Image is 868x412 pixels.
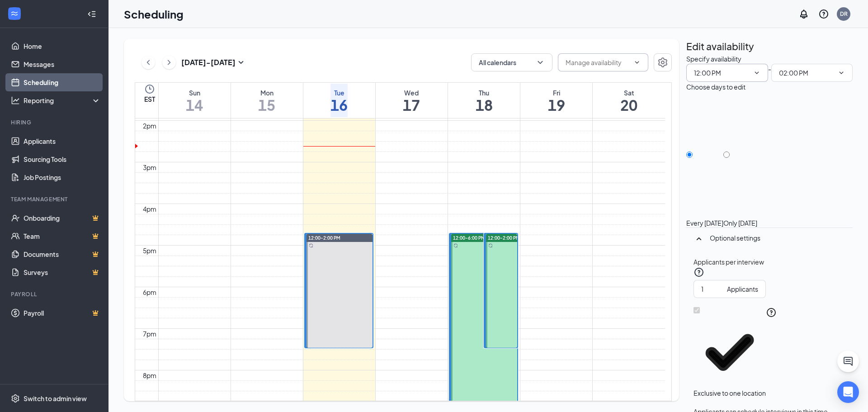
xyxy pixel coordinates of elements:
[837,381,859,403] div: Open Intercom Messenger
[476,97,493,113] h1: 18
[548,88,565,97] div: Fri
[471,53,552,71] button: All calendarsChevronDown
[141,370,158,380] div: 8pm
[181,57,236,67] h3: [DATE] - [DATE]
[24,263,101,281] a: SurveysCrown
[11,118,99,126] div: Hiring
[727,284,758,294] div: Applicants
[309,243,313,248] svg: Sync
[838,69,845,76] svg: ChevronDown
[258,97,275,113] h1: 15
[329,83,349,118] a: September 16, 2025
[162,56,176,69] button: ChevronRight
[236,57,246,68] svg: SmallChevronDown
[474,83,495,118] a: September 18, 2025
[24,304,101,322] a: PayrollCrown
[141,246,158,256] div: 5pm
[693,388,766,398] div: Exclusive to one location
[633,59,641,66] svg: ChevronDown
[142,56,155,69] button: ChevronLeft
[401,83,422,118] a: September 17, 2025
[403,97,420,113] h1: 17
[536,58,545,67] svg: ChevronDown
[141,121,158,131] div: 2pm
[308,235,340,241] span: 12:00-2:00 PM
[686,54,853,64] div: Specify availability
[11,394,20,403] svg: Settings
[186,97,203,113] h1: 14
[453,235,485,241] span: 12:00-6:00 PM
[11,195,99,203] div: Team Management
[686,64,853,82] div: -
[24,394,87,403] div: Switch to admin view
[488,243,493,248] svg: Sync
[620,88,637,97] div: Sat
[141,162,158,172] div: 3pm
[87,9,96,19] svg: Collapse
[837,350,859,372] button: ChatActive
[144,57,153,68] svg: ChevronLeft
[10,9,19,18] svg: WorkstreamLogo
[654,53,672,71] button: Settings
[620,97,637,113] h1: 20
[843,356,854,367] svg: ChatActive
[24,150,101,168] a: Sourcing Tools
[693,307,700,313] input: Exclusive to one location
[686,82,853,92] div: Choose days to edit
[24,73,101,91] a: Scheduling
[403,88,420,97] div: Wed
[818,9,829,19] svg: QuestionInfo
[24,209,101,227] a: OnboardingCrown
[24,96,101,105] div: Reporting
[330,97,348,113] h1: 16
[710,233,845,242] div: Optional settings
[184,83,205,118] a: September 14, 2025
[566,57,630,67] input: Manage availability
[766,307,777,318] svg: QuestionInfo
[476,88,493,97] div: Thu
[11,96,20,105] svg: Analysis
[256,83,277,118] a: September 15, 2025
[24,55,101,73] a: Messages
[798,9,809,19] svg: Notifications
[24,227,101,245] a: TeamCrown
[693,316,766,388] svg: Checkmark
[144,84,155,95] svg: Clock
[165,57,174,68] svg: ChevronRight
[546,83,567,118] a: September 19, 2025
[24,132,101,150] a: Applicants
[686,39,853,54] h2: Edit availability
[686,218,723,227] div: Every [DATE]
[11,290,99,298] div: Payroll
[840,10,848,18] div: DR
[488,235,520,241] span: 12:00-2:00 PM
[453,243,458,248] svg: Sync
[693,233,704,244] svg: SmallChevronUp
[657,57,668,68] svg: Settings
[144,95,155,104] span: EST
[258,88,275,97] div: Mon
[124,6,184,22] h1: Scheduling
[24,37,101,55] a: Home
[723,218,757,227] div: Only [DATE]
[24,168,101,186] a: Job Postings
[330,88,348,97] div: Tue
[548,97,565,113] h1: 19
[186,88,203,97] div: Sun
[753,69,760,76] svg: ChevronDown
[618,83,639,118] a: September 20, 2025
[693,257,845,267] div: Applicants per interview
[141,287,158,297] div: 6pm
[141,204,158,214] div: 4pm
[686,228,853,251] div: Optional settings
[693,267,704,278] svg: QuestionInfo
[141,329,158,339] div: 7pm
[24,245,101,263] a: DocumentsCrown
